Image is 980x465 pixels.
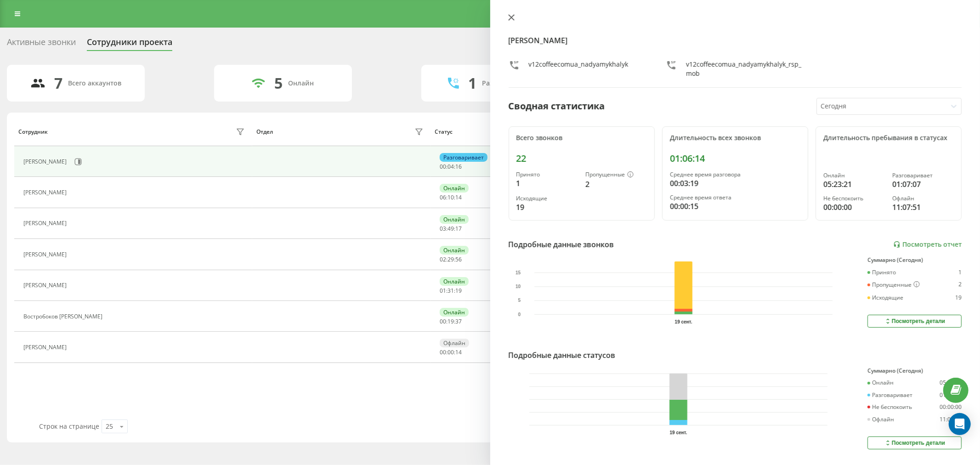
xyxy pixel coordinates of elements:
[867,315,962,328] button: Посмотреть детали
[867,281,920,289] div: Пропущенные
[435,129,453,135] div: Статус
[18,129,48,135] div: Сотрудник
[940,380,962,386] div: 05:23:21
[448,193,454,201] span: 10
[893,241,962,249] a: Посмотреть отчет
[440,308,469,317] div: Онлайн
[448,225,454,232] span: 49
[509,350,616,361] div: Подробные данные статусов
[23,220,69,227] div: [PERSON_NAME]
[884,318,945,325] div: Посмотреть детали
[940,404,962,410] div: 00:00:00
[867,416,894,423] div: Офлайн
[440,215,469,224] div: Онлайн
[516,202,578,213] div: 19
[867,269,896,276] div: Принято
[274,74,283,92] div: 5
[670,134,800,142] div: Длительность всех звонков
[516,153,647,164] div: 22
[892,195,954,202] div: Офлайн
[7,37,76,51] div: Активные звонки
[515,270,521,275] text: 15
[440,339,469,347] div: Офлайн
[509,35,962,46] h4: [PERSON_NAME]
[448,318,454,325] span: 19
[949,413,971,435] div: Open Intercom Messenger
[23,159,69,165] div: [PERSON_NAME]
[686,60,804,78] div: v12coffeecomua_nadyamykhalyk_rsp_mob
[958,269,962,276] div: 1
[440,287,446,295] span: 01
[23,282,69,289] div: [PERSON_NAME]
[867,380,894,386] div: Онлайн
[440,246,469,255] div: Онлайн
[39,422,99,431] span: Строк на странице
[55,74,63,92] div: 7
[440,225,446,232] span: 03
[68,79,122,87] div: Всего аккаунтов
[585,171,647,179] div: Пропущенные
[455,193,462,201] span: 14
[455,287,462,295] span: 19
[669,430,687,435] text: 19 сент.
[440,184,469,193] div: Онлайн
[674,319,692,324] text: 19 сент.
[482,79,532,87] div: Разговаривают
[670,178,800,189] div: 00:03:19
[867,368,962,374] div: Суммарно (Сегодня)
[884,439,945,447] div: Посмотреть детали
[518,298,521,303] text: 5
[823,195,885,202] div: Не беспокоить
[23,344,69,351] div: [PERSON_NAME]
[23,313,105,320] div: Востробоков [PERSON_NAME]
[448,348,454,356] span: 00
[823,202,885,213] div: 00:00:00
[940,416,962,423] div: 11:07:51
[440,194,462,201] div: : :
[440,288,462,294] div: : :
[106,422,113,431] div: 25
[958,281,962,289] div: 2
[87,37,172,51] div: Сотрудники проекта
[448,163,454,170] span: 04
[455,348,462,356] span: 14
[516,171,578,178] div: Принято
[516,195,578,202] div: Исходящие
[670,153,800,164] div: 01:06:14
[455,318,462,325] span: 37
[440,163,446,170] span: 00
[867,295,903,301] div: Исходящие
[440,255,446,263] span: 02
[670,201,800,212] div: 00:00:15
[448,287,454,295] span: 31
[440,277,469,286] div: Онлайн
[867,392,912,398] div: Разговаривает
[440,318,462,325] div: : :
[440,318,446,325] span: 00
[455,255,462,263] span: 56
[440,226,462,232] div: : :
[440,193,446,201] span: 06
[892,179,954,190] div: 01:07:07
[670,171,800,178] div: Среднее время разговора
[867,437,962,449] button: Посмотреть детали
[288,79,314,87] div: Онлайн
[440,153,487,162] div: Разговаривает
[440,256,462,263] div: : :
[670,194,800,201] div: Среднее время ответа
[892,172,954,179] div: Разговаривает
[823,134,954,142] div: Длительность пребывания в статусах
[455,225,462,232] span: 17
[516,178,578,189] div: 1
[867,404,912,410] div: Не беспокоить
[585,179,647,190] div: 2
[23,251,69,258] div: [PERSON_NAME]
[518,312,521,317] text: 0
[867,257,962,263] div: Суммарно (Сегодня)
[448,255,454,263] span: 29
[509,239,614,250] div: Подробные данные звонков
[529,60,629,78] div: v12coffeecomua_nadyamykhalyk
[468,74,476,92] div: 1
[823,172,885,179] div: Онлайн
[509,99,605,113] div: Сводная статистика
